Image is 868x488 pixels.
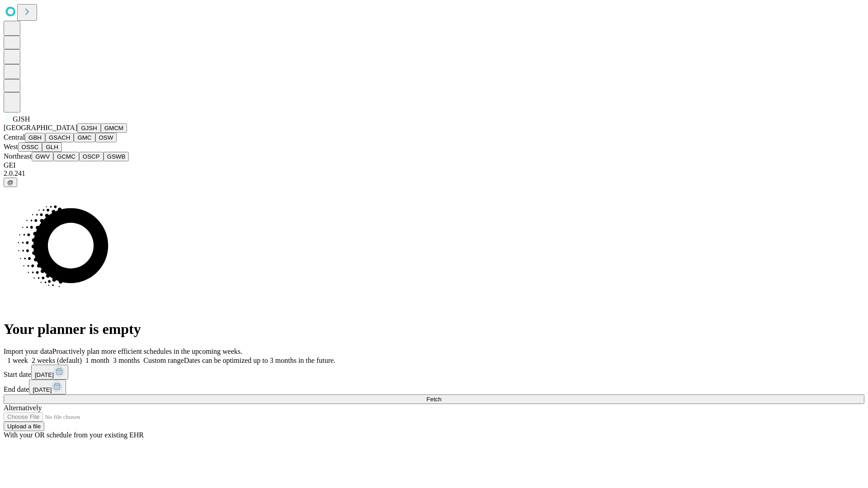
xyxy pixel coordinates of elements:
[4,161,864,169] div: GEI
[4,178,17,187] button: @
[4,143,18,150] span: West
[32,152,53,161] button: GWV
[4,404,42,412] span: Alternatively
[85,357,109,364] span: 1 month
[33,386,52,393] span: [DATE]
[143,357,184,364] span: Custom range
[52,347,242,355] span: Proactively plan more efficient schedules in the upcoming weeks.
[18,142,42,152] button: OSSC
[426,396,441,403] span: Fetch
[4,394,864,404] button: Fetch
[95,133,117,142] button: OSW
[4,124,77,131] span: [GEOGRAPHIC_DATA]
[53,152,79,161] button: GCMC
[101,123,127,133] button: GMCM
[25,133,45,142] button: GBH
[4,169,864,178] div: 2.0.241
[104,152,129,161] button: GSWB
[113,357,140,364] span: 3 months
[13,115,30,123] span: GJSH
[4,422,44,431] button: Upload a file
[32,357,82,364] span: 2 weeks (default)
[4,365,864,380] div: Start date
[42,142,61,152] button: GLH
[4,431,144,439] span: With your OR schedule from your existing EHR
[4,380,864,394] div: End date
[7,179,14,186] span: @
[35,371,54,378] span: [DATE]
[31,365,68,380] button: [DATE]
[4,347,52,355] span: Import your data
[45,133,74,142] button: GSACH
[4,321,864,338] h1: Your planner is empty
[4,133,25,141] span: Central
[77,123,101,133] button: GJSH
[4,152,32,160] span: Northeast
[7,357,28,364] span: 1 week
[29,380,66,394] button: [DATE]
[74,133,95,142] button: GMC
[184,357,335,364] span: Dates can be optimized up to 3 months in the future.
[79,152,104,161] button: OSCP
